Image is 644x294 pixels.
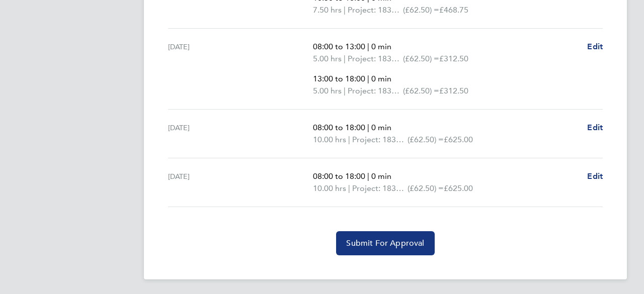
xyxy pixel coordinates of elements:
[371,171,391,181] span: 0 min
[408,135,444,144] span: (£62.50) =
[444,135,473,144] span: £625.00
[352,182,408,194] span: Project: 183711 - 301A - WCMLS Track Development Works
[587,122,603,134] a: Edit
[168,41,313,97] div: [DATE]
[348,85,403,97] span: Project: 183751 - 301A - North West Track Development works
[403,86,439,95] span: (£62.50) =
[313,5,342,15] span: 7.50 hrs
[313,74,365,83] span: 13:00 to 18:00
[313,183,346,193] span: 10.00 hrs
[313,171,365,181] span: 08:00 to 18:00
[403,5,439,15] span: (£62.50) =
[346,238,424,248] span: Submit For Approval
[408,183,444,193] span: (£62.50) =
[439,54,468,63] span: £312.50
[367,74,369,83] span: |
[587,170,603,182] a: Edit
[371,123,391,132] span: 0 min
[313,42,365,51] span: 08:00 to 13:00
[587,42,603,51] span: Edit
[444,183,473,193] span: £625.00
[587,41,603,53] a: Edit
[348,183,350,193] span: |
[348,53,403,65] span: Project: 183711 - 301A - WCMLS Track Development Works
[367,171,369,181] span: |
[168,122,313,146] div: [DATE]
[439,5,468,15] span: £468.75
[371,74,391,83] span: 0 min
[168,170,313,194] div: [DATE]
[352,134,408,146] span: Project: 183711 - 301A - WCMLS Track Development Works
[313,123,365,132] span: 08:00 to 18:00
[403,54,439,63] span: (£62.50) =
[439,86,468,95] span: £312.50
[348,4,403,16] span: Project: 183711 - 301A - WCMLS Track Development Works
[313,86,342,95] span: 5.00 hrs
[587,171,603,181] span: Edit
[336,231,434,255] button: Submit For Approval
[367,123,369,132] span: |
[367,42,369,51] span: |
[587,123,603,132] span: Edit
[371,42,391,51] span: 0 min
[344,54,346,63] span: |
[313,135,346,144] span: 10.00 hrs
[344,5,346,15] span: |
[344,86,346,95] span: |
[348,135,350,144] span: |
[313,54,342,63] span: 5.00 hrs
